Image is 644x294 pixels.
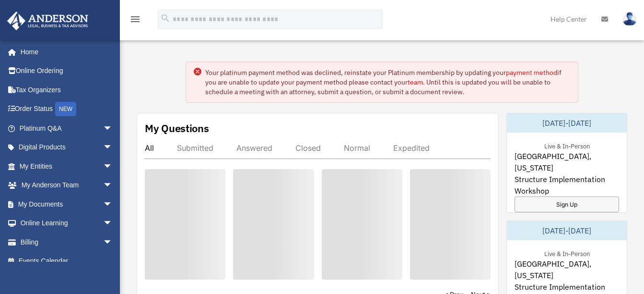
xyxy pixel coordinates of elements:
span: arrow_drop_down [103,195,122,214]
img: User Pic [622,12,637,26]
div: Expedited [393,143,430,153]
a: menu [129,17,141,25]
div: Live & In-Person [537,140,597,150]
div: All [145,143,154,153]
a: My Anderson Teamarrow_drop_down [7,176,127,195]
div: Live & In-Person [537,248,597,258]
a: Tax Organizers [7,80,127,99]
span: arrow_drop_down [103,119,122,138]
a: Digital Productsarrow_drop_down [7,138,127,157]
a: My Documentsarrow_drop_down [7,195,127,214]
span: arrow_drop_down [103,157,122,176]
a: Order StatusNEW [7,99,127,119]
span: Structure Implementation Workshop [515,173,619,196]
div: Closed [295,143,321,153]
div: Answered [236,143,272,153]
img: Anderson Advisors Platinum Portal [4,12,91,30]
div: Normal [344,143,370,153]
span: arrow_drop_down [103,233,122,252]
div: Your platinum payment method was declined, reinstate your Platinum membership by updating your if... [205,68,570,97]
span: arrow_drop_down [103,176,122,196]
a: payment method [506,68,557,77]
span: arrow_drop_down [103,214,122,233]
div: My Questions [145,121,209,135]
div: [DATE]-[DATE] [507,113,627,133]
span: [GEOGRAPHIC_DATA], [US_STATE] [515,150,619,173]
a: Home [7,42,122,61]
div: [DATE]-[DATE] [507,221,627,240]
i: menu [129,13,141,25]
a: Billingarrow_drop_down [7,233,127,252]
div: Submitted [177,143,213,153]
a: Sign Up [515,196,619,212]
a: My Entitiesarrow_drop_down [7,157,127,176]
a: Online Learningarrow_drop_down [7,214,127,233]
a: Events Calendar [7,252,127,271]
span: [GEOGRAPHIC_DATA], [US_STATE] [515,258,619,281]
span: arrow_drop_down [103,138,122,158]
i: search [160,13,171,24]
a: Platinum Q&Aarrow_drop_down [7,119,127,138]
div: NEW [55,102,76,116]
a: team [408,78,423,86]
a: Online Ordering [7,61,127,81]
